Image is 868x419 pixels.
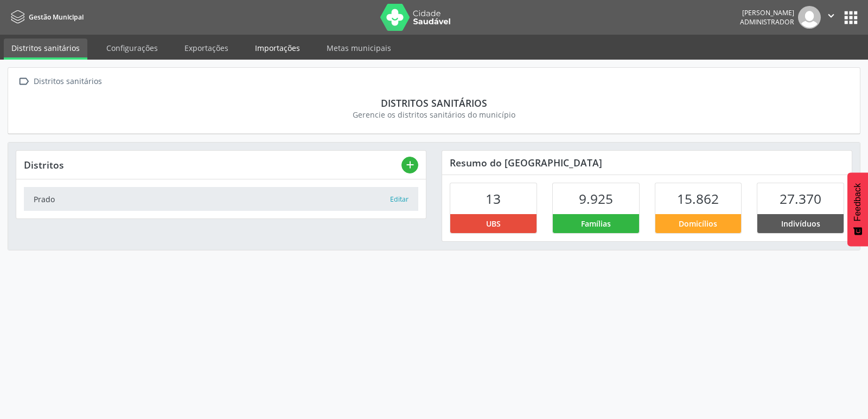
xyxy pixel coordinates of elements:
[825,10,837,22] i: 
[581,218,611,229] span: Famílias
[780,190,821,208] span: 27.370
[24,159,401,171] div: Distritos
[781,218,820,229] span: Indivíduos
[4,38,87,60] a: Distritos sanitários
[404,159,416,171] i: add
[853,183,863,221] span: Feedback
[740,17,794,27] span: Administrador
[247,38,308,57] a: Importações
[23,97,845,109] div: Distritos sanitários
[442,151,852,175] div: Resumo do [GEOGRAPHIC_DATA]
[486,190,501,208] span: 13
[847,172,868,246] button: Feedback - Mostrar pesquisa
[23,109,845,120] div: Gerencie os distritos sanitários do município
[24,187,418,210] a: Prado Editar
[798,6,821,29] img: img
[841,8,860,27] button: apps
[401,157,418,173] button: add
[677,190,719,208] span: 15.862
[821,6,841,29] button: 
[177,38,236,57] a: Exportações
[390,194,409,205] button: Editar
[319,38,399,57] a: Metas municipais
[679,218,717,229] span: Domicílios
[16,74,31,89] i: 
[31,74,104,89] div: Distritos sanitários
[34,194,390,205] div: Prado
[99,38,165,57] a: Configurações
[16,74,104,89] a:  Distritos sanitários
[740,8,794,17] div: [PERSON_NAME]
[486,218,501,229] span: UBS
[8,8,84,26] a: Gestão Municipal
[29,12,84,22] span: Gestão Municipal
[579,190,613,208] span: 9.925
